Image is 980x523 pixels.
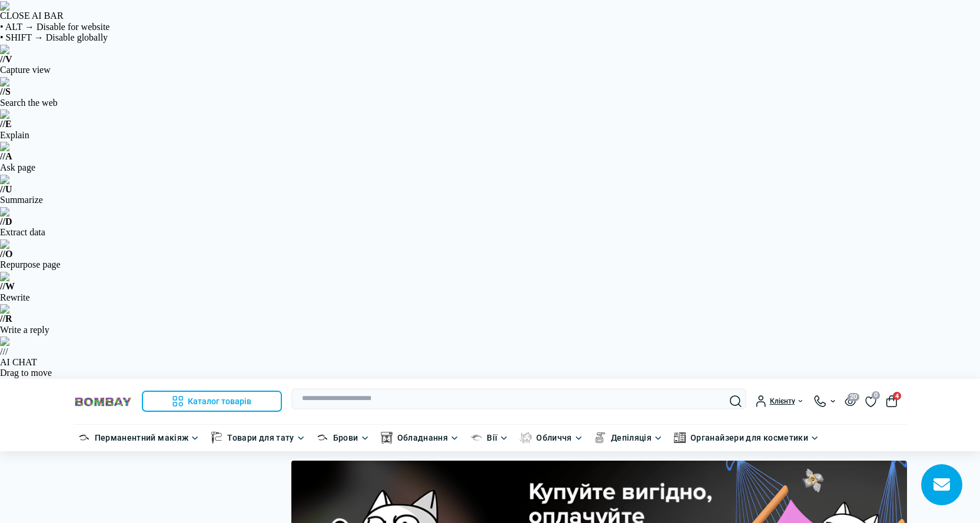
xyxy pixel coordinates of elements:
[845,397,856,407] button: 20
[690,431,808,444] a: Органайзери для косметики
[674,432,686,444] img: Органайзери для косметики
[730,395,742,407] button: Search
[865,395,876,408] a: 0
[487,431,497,444] a: Вії
[74,396,132,407] img: BOMBAY
[520,432,531,444] img: Обличчя
[227,431,294,444] a: Товари для тату
[536,431,572,444] a: Обличчя
[381,432,393,444] img: Обладнання
[848,393,859,401] span: 20
[78,432,90,444] img: Перманентний макіяж
[397,431,449,444] a: Обладнання
[611,431,652,444] a: Депіляція
[594,432,606,444] img: Депіляція
[470,432,482,444] img: Вії
[872,391,880,399] span: 0
[886,395,898,407] button: 4
[95,431,189,444] a: Перманентний макіяж
[333,431,358,444] a: Брови
[142,391,282,412] button: Каталог товарів
[211,432,222,444] img: Товари для тату
[317,432,328,444] img: Брови
[893,392,901,400] span: 4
